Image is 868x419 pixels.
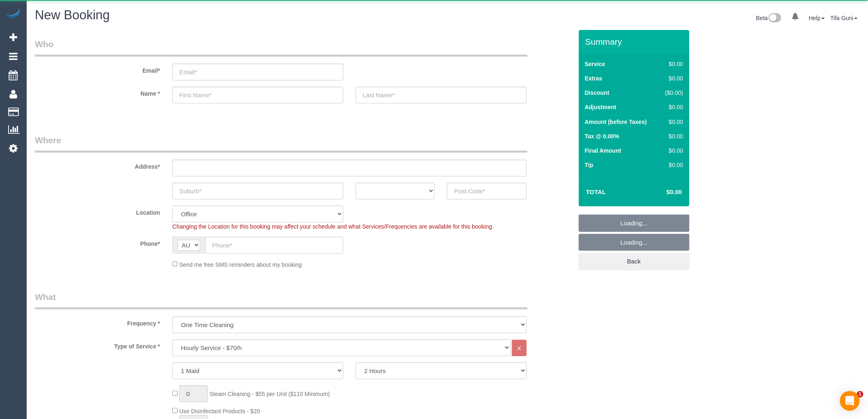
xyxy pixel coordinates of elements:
label: Email* [29,64,166,75]
label: Name * [29,87,166,98]
span: Use Disinfectant Products - $20 [179,408,260,414]
strong: Total [586,188,606,195]
a: Back [579,253,690,270]
label: Tip [585,161,594,169]
input: Last Name* [356,87,527,103]
h3: Summary [585,37,685,46]
label: Type of Service * [29,339,166,350]
span: Send me free SMS reminders about my booking [179,261,302,268]
label: Adjustment [585,103,617,111]
label: Tax @ 0.00% [585,132,619,140]
img: New interface [768,13,781,24]
input: Suburb* [172,183,343,199]
span: 1 [857,391,863,398]
h4: $0.00 [642,189,682,196]
a: Help [809,15,825,21]
legend: Who [35,38,528,57]
label: Final Amount [585,147,621,155]
div: $0.00 [662,132,683,140]
a: Tifa Guni [831,15,858,21]
div: Open Intercom Messenger [840,391,860,411]
label: Amount (before Taxes) [585,118,647,126]
label: Frequency * [29,316,166,327]
img: Automaid Logo [5,8,21,20]
input: Post Code* [447,183,526,199]
legend: Where [35,134,528,153]
input: Email* [172,64,343,80]
div: ($0.00) [662,89,683,97]
a: Beta [756,15,781,21]
div: $0.00 [662,60,683,68]
label: Location [29,206,166,217]
label: Discount [585,89,610,97]
label: Address* [29,160,166,171]
div: $0.00 [662,161,683,169]
div: $0.00 [662,147,683,155]
label: Phone* [29,237,166,248]
div: $0.00 [662,118,683,126]
input: Phone* [205,237,343,254]
div: $0.00 [662,103,683,111]
label: Service [585,60,605,68]
span: New Booking [35,8,110,22]
legend: What [35,291,528,309]
div: $0.00 [662,74,683,82]
span: Changing the Location for this booking may affect your schedule and what Services/Frequencies are... [172,223,493,230]
span: Steam Cleaning - $55 per Unit ($110 Minimum) [210,391,330,397]
input: First Name* [172,87,343,103]
label: Extras [585,74,603,82]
